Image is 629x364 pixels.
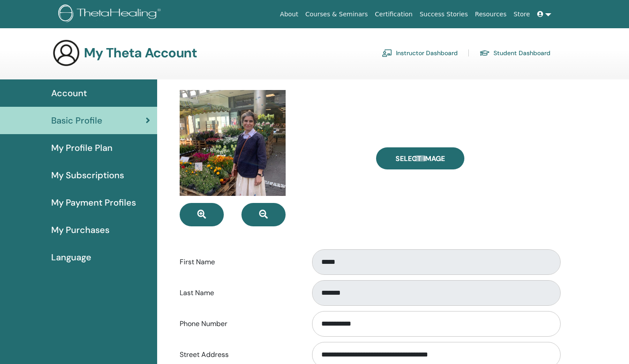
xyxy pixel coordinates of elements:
[173,254,304,270] label: First Name
[510,6,534,23] a: Store
[51,141,113,154] span: My Profile Plan
[51,196,136,209] span: My Payment Profiles
[52,39,80,67] img: generic-user-icon.jpg
[51,86,87,100] span: Account
[58,4,164,24] img: logo.png
[51,251,91,264] span: Language
[414,155,426,161] input: Select Image
[173,315,304,332] label: Phone Number
[173,346,304,363] label: Street Address
[371,6,416,23] a: Certification
[382,46,458,60] a: Instructor Dashboard
[180,90,286,196] img: default.jpg
[51,223,109,236] span: My Purchases
[51,169,124,182] span: My Subscriptions
[479,49,490,57] img: graduation-cap.svg
[302,6,372,23] a: Courses & Seminars
[173,285,304,301] label: Last Name
[84,45,197,61] h3: My Theta Account
[395,154,445,163] span: Select Image
[382,49,392,57] img: chalkboard-teacher.svg
[416,6,471,23] a: Success Stories
[51,114,102,127] span: Basic Profile
[471,6,510,23] a: Resources
[276,6,301,23] a: About
[479,46,550,60] a: Student Dashboard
